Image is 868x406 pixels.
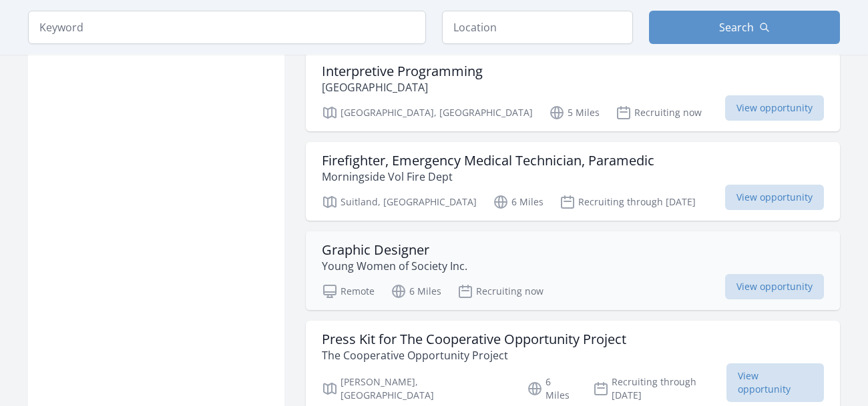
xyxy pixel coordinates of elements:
p: Morningside Vol Fire Dept [322,169,654,185]
h3: Graphic Designer [322,242,467,258]
span: View opportunity [725,95,824,121]
p: Recruiting now [616,105,702,121]
p: Suitland, [GEOGRAPHIC_DATA] [322,194,477,210]
span: View opportunity [725,185,824,210]
p: Recruiting now [457,283,544,299]
button: Search [649,11,840,44]
h3: Interpretive Programming [322,63,483,79]
span: Search [719,19,754,35]
input: Keyword [28,11,426,44]
p: 5 Miles [549,105,600,121]
p: 6 Miles [493,194,544,210]
h3: Press Kit for The Cooperative Opportunity Project [322,331,626,347]
a: Interpretive Programming [GEOGRAPHIC_DATA] [GEOGRAPHIC_DATA], [GEOGRAPHIC_DATA] 5 Miles Recruitin... [306,53,840,131]
span: View opportunity [725,274,824,299]
p: Recruiting through [DATE] [560,194,696,210]
p: [GEOGRAPHIC_DATA] [322,79,483,95]
h3: Firefighter, Emergency Medical Technician, Paramedic [322,153,654,169]
p: 6 Miles [391,283,441,299]
input: Location [442,11,633,44]
p: Young Women of Society Inc. [322,258,467,274]
p: 6 Miles [527,375,577,402]
p: [PERSON_NAME], [GEOGRAPHIC_DATA] [322,375,511,402]
span: View opportunity [726,363,824,402]
p: Recruiting through [DATE] [593,375,727,402]
a: Graphic Designer Young Women of Society Inc. Remote 6 Miles Recruiting now View opportunity [306,231,840,310]
p: The Cooperative Opportunity Project [322,347,626,363]
p: Remote [322,283,375,299]
p: [GEOGRAPHIC_DATA], [GEOGRAPHIC_DATA] [322,105,533,121]
a: Firefighter, Emergency Medical Technician, Paramedic Morningside Vol Fire Dept Suitland, [GEOGRAP... [306,142,840,221]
